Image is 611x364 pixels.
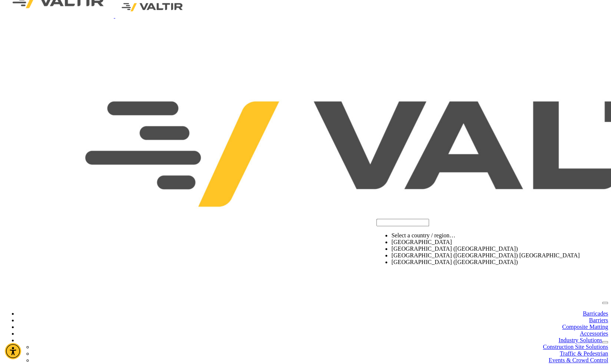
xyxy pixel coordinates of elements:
a: Barricades [583,310,608,317]
button: menu toggle [602,302,608,304]
a: Industry Solutions [558,337,602,343]
a: Events & Crowd Control [549,357,608,363]
a: Traffic & Pedestrian [559,350,608,357]
li: [GEOGRAPHIC_DATA] [391,239,580,246]
li: [GEOGRAPHIC_DATA] ([GEOGRAPHIC_DATA]) [391,259,580,266]
a: Accessories [580,330,608,337]
li: [GEOGRAPHIC_DATA] ([GEOGRAPHIC_DATA]) [GEOGRAPHIC_DATA] [391,252,580,259]
a: Construction Site Solutions [543,344,608,350]
li: Select a country / region… [391,232,580,239]
a: Barriers [589,317,608,323]
li: [GEOGRAPHIC_DATA] ([GEOGRAPHIC_DATA]) [391,246,580,252]
a: Composite Matting [562,324,608,330]
div: Accessibility Menu [5,343,21,359]
button: dropdown toggle [602,341,608,343]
